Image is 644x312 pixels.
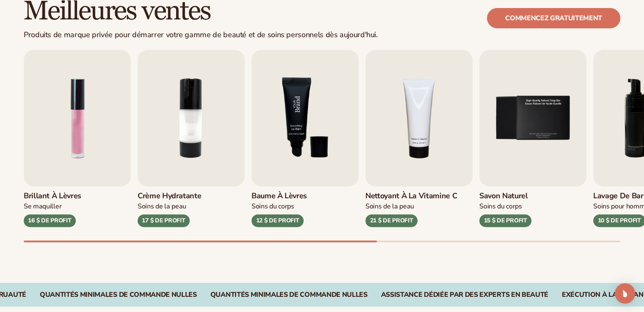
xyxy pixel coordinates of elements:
font: Soins du corps [479,202,522,211]
font: Brillant à lèvres [24,191,81,201]
font: Soins du corps [252,202,294,211]
a: 4 / 9 [365,50,473,227]
font: Quantités minimales de commande nulles [210,290,368,299]
font: Baume à lèvres [252,191,307,201]
font: Commencez gratuitement [505,14,602,23]
font: Savon naturel [479,191,528,201]
font: 21 $ DE PROFIT [370,216,413,224]
font: 12 $ DE PROFIT [256,216,299,224]
font: 10 $ DE PROFIT [597,216,641,224]
img: Image Shopify 4 [252,50,359,186]
font: Se maquiller [24,202,61,211]
font: Nettoyant à la vitamine C [365,191,457,201]
font: 16 $ DE PROFIT [28,216,71,224]
font: 17 $ DE PROFIT [142,216,185,224]
div: Open Intercom Messenger [615,283,635,304]
font: Assistance dédiée par des experts en beauté [381,290,548,299]
font: Quantités minimales de commande nulles [40,290,197,299]
a: 3 / 9 [252,50,359,227]
font: Crème hydratante [138,191,201,201]
font: 15 $ DE PROFIT [484,216,527,224]
a: Commencez gratuitement [487,8,620,28]
font: Produits de marque privée pour démarrer votre gamme de beauté et de soins personnels dès aujourd'... [24,30,378,40]
a: 1 / 9 [24,50,131,227]
a: 2 / 9 [138,50,245,227]
a: 5 / 9 [479,50,586,227]
font: Soins de la peau [138,202,186,211]
font: Soins de la peau [365,202,414,211]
